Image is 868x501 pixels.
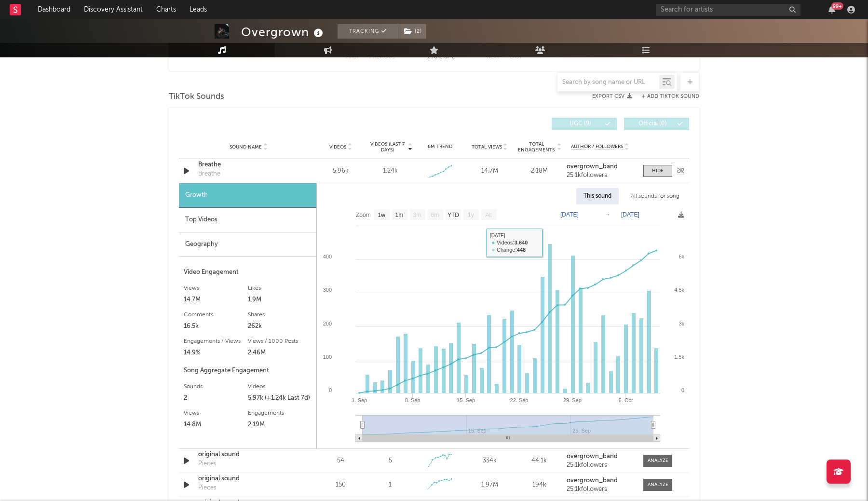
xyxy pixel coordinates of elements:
text: 22. Sep [510,397,529,403]
div: Pieces [198,483,217,493]
div: All sounds for song [624,188,687,204]
text: 4.5k [674,287,684,293]
div: 14.7M [467,166,512,176]
input: Search by song name or URL [557,79,659,86]
strong: overgrown_band [567,453,618,460]
button: + Add TikTok Sound [642,94,699,99]
div: 334k [467,456,512,466]
div: Song Aggregate Engagement [184,365,312,377]
span: Videos [329,144,346,150]
text: 29. Sep [563,397,582,403]
div: Pieces [198,459,217,469]
span: Total Views [472,144,502,150]
a: overgrown_band [567,477,634,484]
text: 1m [395,212,404,218]
text: Zoom [356,212,371,218]
a: original sound [198,450,299,460]
div: 16.5k [184,321,248,332]
text: [DATE] [560,211,579,218]
div: Views [184,283,248,294]
strong: overgrown_band [567,477,618,484]
text: 1. Sep [352,397,367,403]
text: 1y [468,212,474,218]
div: Shares [248,309,312,321]
div: Overgrown [241,24,325,40]
div: Breathe [198,169,220,179]
text: YTD [448,212,459,218]
text: 8. Sep [405,397,420,403]
div: 99 + [831,2,843,10]
text: All [485,212,491,218]
div: 44.1k [517,456,562,466]
button: UGC(9) [552,118,617,130]
text: 6k [678,254,684,259]
div: 1 [389,480,392,490]
text: 6. Oct [619,397,633,403]
div: Engagements [248,407,312,419]
div: Views [184,407,248,419]
a: overgrown_band [567,453,634,460]
div: Video Engagement [184,267,312,278]
strong: overgrown_band [567,163,618,170]
text: 6m [431,212,439,218]
div: 14.8M [184,419,248,431]
div: 194k [517,480,562,490]
div: This sound [576,188,619,204]
div: 2 [184,393,248,404]
button: Export CSV [592,94,632,99]
text: 3k [678,321,684,326]
text: 1.5k [674,354,684,360]
button: Official(0) [624,118,689,130]
text: 1w [378,212,386,218]
div: 262k [248,321,312,332]
div: Videos [248,381,312,393]
div: 54 [318,456,363,466]
div: 5.97k (+1.24k Last 7d) [248,393,312,404]
div: 6M Trend [418,143,462,150]
div: 150 [318,480,363,490]
a: Breathe [198,160,299,170]
div: Geography [179,232,316,257]
text: 0 [681,387,684,393]
a: original sound [198,474,299,484]
div: Views / 1000 Posts [248,336,312,347]
button: + Add TikTok Sound [632,94,699,99]
text: 200 [323,321,332,326]
span: Official ( 0 ) [630,121,675,127]
text: → [605,211,610,218]
button: 99+ [828,6,835,14]
div: Engagements / Views [184,336,248,347]
span: of [444,55,450,59]
div: 14.7M [184,294,248,306]
button: Tracking [338,24,398,39]
button: (2) [398,24,426,39]
text: 15. Sep [457,397,475,403]
div: 2.46M [248,347,312,359]
div: 5.96k [318,166,363,176]
div: Sounds [184,381,248,393]
div: 1.24k [383,166,398,176]
div: Growth [179,183,316,208]
text: 100 [323,354,332,360]
div: 5 [389,456,392,466]
div: 25.1k followers [567,486,634,493]
span: Sound Name [230,144,262,150]
a: overgrown_band [567,163,634,170]
div: 2.18M [517,166,562,176]
div: 25.1k followers [567,462,634,469]
span: ( 2 ) [398,24,427,39]
div: Top Videos [179,208,316,232]
text: 3m [413,212,421,218]
span: TikTok Sounds [169,91,224,103]
span: to [432,55,437,59]
span: Total Engagements [517,141,556,153]
span: Videos (last 7 days) [368,141,407,153]
span: UGC ( 9 ) [558,121,602,127]
div: Likes [248,283,312,294]
div: 25.1k followers [567,172,634,179]
input: Search for artists [656,4,800,16]
text: 300 [323,287,332,293]
span: Author / Followers [571,144,623,150]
